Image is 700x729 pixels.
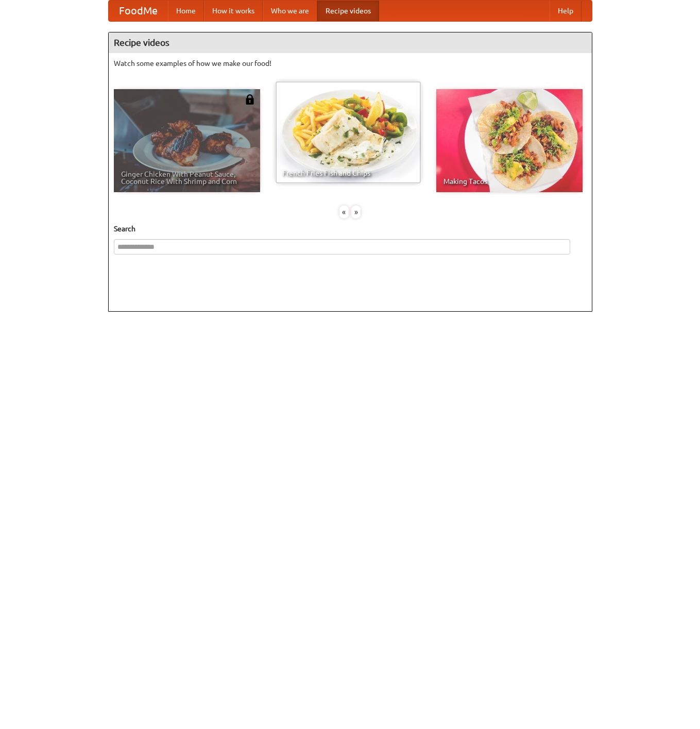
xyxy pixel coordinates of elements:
[168,1,204,21] a: Home
[114,58,587,69] p: Watch some examples of how we make our food!
[275,81,421,184] a: French Fries Fish and Chips
[351,206,361,218] div: »
[282,169,414,177] span: French Fries Fish and Chips
[109,32,592,53] h4: Recipe videos
[436,89,583,192] a: Making Tacos
[114,224,587,234] h5: Search
[245,94,255,105] img: 483408.png
[550,1,582,21] a: Help
[109,1,168,21] a: FoodMe
[339,206,349,218] div: «
[443,178,575,185] span: Making Tacos
[204,1,263,21] a: How it works
[263,1,317,21] a: Who we are
[317,1,379,21] a: Recipe videos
